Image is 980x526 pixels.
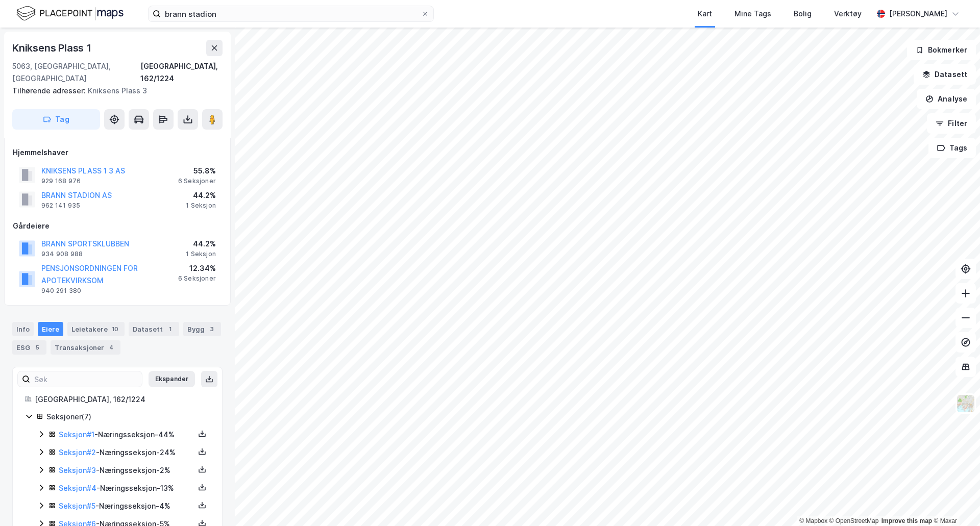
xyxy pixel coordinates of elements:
button: Tags [928,138,976,158]
div: 6 Seksjoner [178,274,216,283]
div: Eiere [38,322,63,336]
button: Ekspander [149,371,195,387]
img: Z [956,394,975,413]
button: Datasett [914,64,976,85]
div: Kniksens Plass 1 [12,40,93,56]
span: Tilhørende adresser: [12,86,88,95]
div: - Næringsseksjon - 44% [59,429,194,441]
div: Seksjoner ( 7 ) [46,411,210,423]
button: Tag [12,109,100,130]
div: Hjemmelshaver [13,146,222,159]
div: Info [12,322,34,336]
a: Seksjon#4 [59,484,96,492]
div: 55.8% [178,165,216,177]
div: 4 [106,342,116,353]
div: 6 Seksjoner [178,177,216,185]
iframe: Chat Widget [929,477,980,526]
a: OpenStreetMap [829,517,879,524]
div: Bygg [183,322,221,336]
img: logo.f888ab2527a4732fd821a326f86c7f29.svg [16,5,124,22]
div: Kart [698,8,712,20]
button: Analyse [917,89,976,109]
div: 5 [32,342,42,353]
a: Improve this map [881,517,932,524]
a: Seksjon#1 [59,430,94,439]
a: Seksjon#2 [59,448,96,457]
div: Datasett [129,322,179,336]
div: - Næringsseksjon - 13% [59,482,194,494]
div: Kniksens Plass 3 [12,85,214,97]
div: [PERSON_NAME] [889,8,947,20]
div: 44.2% [186,189,216,202]
a: Seksjon#3 [59,466,96,474]
div: 5063, [GEOGRAPHIC_DATA], [GEOGRAPHIC_DATA] [12,60,140,85]
div: Kontrollprogram for chat [929,477,980,526]
a: Mapbox [799,517,827,524]
button: Bokmerker [907,40,976,60]
div: [GEOGRAPHIC_DATA], 162/1224 [35,393,210,406]
a: Seksjon#5 [59,502,95,510]
div: - Næringsseksjon - 24% [59,446,194,459]
div: Bolig [794,8,812,20]
div: Gårdeiere [13,220,222,232]
div: [GEOGRAPHIC_DATA], 162/1224 [140,60,223,85]
div: Leietakere [67,322,125,336]
div: 940 291 380 [41,287,81,295]
div: 929 168 976 [41,177,81,185]
div: 44.2% [186,238,216,250]
div: 1 Seksjon [186,202,216,210]
div: Verktøy [834,8,862,20]
div: 1 [165,324,175,334]
div: - Næringsseksjon - 2% [59,464,194,477]
div: Mine Tags [734,8,771,20]
div: 12.34% [178,262,216,274]
div: 962 141 935 [41,202,80,210]
input: Søk [30,371,142,387]
input: Søk på adresse, matrikkel, gårdeiere, leietakere eller personer [161,6,421,21]
div: 1 Seksjon [186,250,216,258]
div: ESG [12,340,46,355]
div: 3 [207,324,217,334]
div: 10 [110,324,120,334]
div: - Næringsseksjon - 4% [59,500,194,512]
div: Transaksjoner [51,340,120,355]
button: Filter [927,113,976,134]
div: 934 908 988 [41,250,83,258]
